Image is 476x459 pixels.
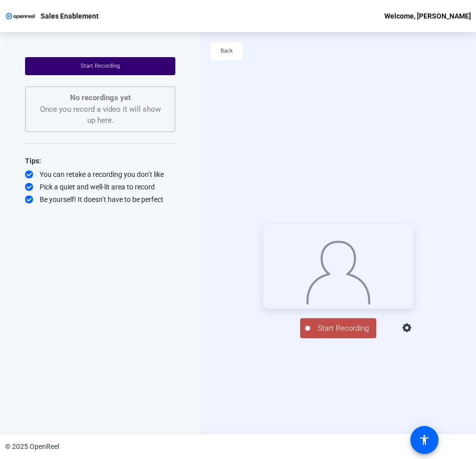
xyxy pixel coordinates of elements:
img: overlay [306,237,371,305]
span: Back [220,44,233,59]
p: Sales Enablement [41,10,99,22]
p: No recordings yet [36,92,164,104]
div: You can retake a recording you don’t like [25,169,175,179]
div: Pick a quiet and well-lit area to record [25,182,175,192]
div: Tips: [25,155,175,167]
mat-icon: accessibility [418,434,430,446]
img: OpenReel logo [5,11,36,21]
div: Be yourself! It doesn’t have to be perfect [25,194,175,204]
button: Back [210,42,243,60]
span: Start Recording [81,63,120,69]
div: Welcome, [PERSON_NAME] [384,10,471,22]
div: © 2025 OpenReel [5,441,59,452]
div: Once you record a video it will show up here. [36,92,164,126]
span: Start Recording [310,323,376,334]
button: Start Recording [300,318,376,338]
button: Start Recording [25,57,175,75]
